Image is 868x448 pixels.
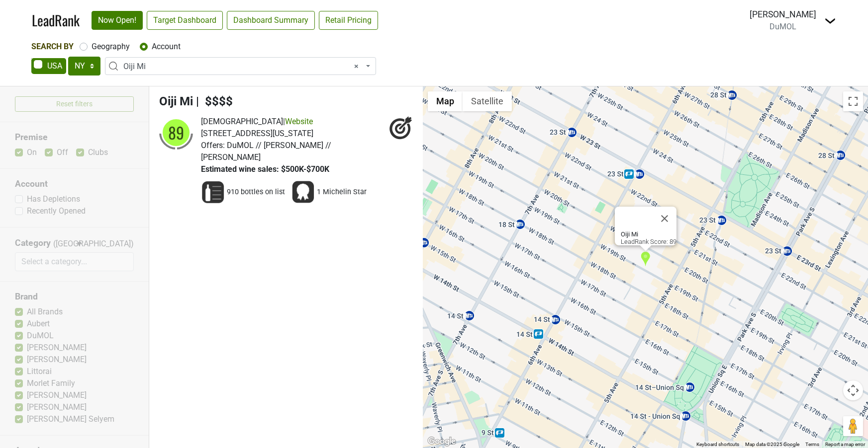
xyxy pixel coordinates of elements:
[123,61,364,73] span: Oiji Mi
[159,94,193,108] span: Oiji Mi
[843,91,863,111] button: Toggle fullscreen view
[105,57,376,75] span: Oiji Mi
[825,442,865,447] a: Report a map error
[291,180,315,204] img: Award
[750,8,816,21] div: [PERSON_NAME]
[696,441,739,448] button: Keyboard shortcuts
[201,164,329,174] span: Estimated wine sales: $500K-$700K
[227,187,285,197] span: 910 bottles on list
[201,129,313,138] span: [STREET_ADDRESS][US_STATE]
[463,91,512,111] button: Show satellite imagery
[428,91,463,111] button: Show street map
[319,11,378,30] a: Retail Pricing
[621,230,638,238] b: Oiji Mi
[161,118,191,148] div: 89
[92,41,130,53] label: Geography
[640,251,651,267] div: Oiji Mi
[32,10,80,31] a: LeadRank
[147,11,223,30] a: Target Dashboard
[770,22,796,31] span: DuMOL
[201,116,384,128] div: |
[227,11,315,30] a: Dashboard Summary
[425,435,458,448] img: Google
[824,15,836,27] img: Dropdown Menu
[159,116,193,149] img: quadrant_split.svg
[653,207,676,230] button: Close
[201,180,225,204] img: Wine List
[152,41,181,53] label: Account
[285,117,313,126] a: Website
[201,141,331,162] span: DuMOL // [PERSON_NAME] // [PERSON_NAME]
[843,380,863,400] button: Map camera controls
[621,230,676,245] div: LeadRank Score: 89
[201,117,283,126] span: [DEMOGRAPHIC_DATA]
[201,141,225,150] span: Offers:
[31,42,74,51] span: Search By
[805,442,819,447] a: Terms (opens in new tab)
[196,94,233,108] span: | $$$$
[92,11,143,30] a: Now Open!
[843,416,863,436] button: Drag Pegman onto the map to open Street View
[745,442,799,447] span: Map data ©2025 Google
[317,187,367,197] span: 1 Michelin Star
[425,435,458,448] a: Open this area in Google Maps (opens a new window)
[354,61,359,73] span: Remove all items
